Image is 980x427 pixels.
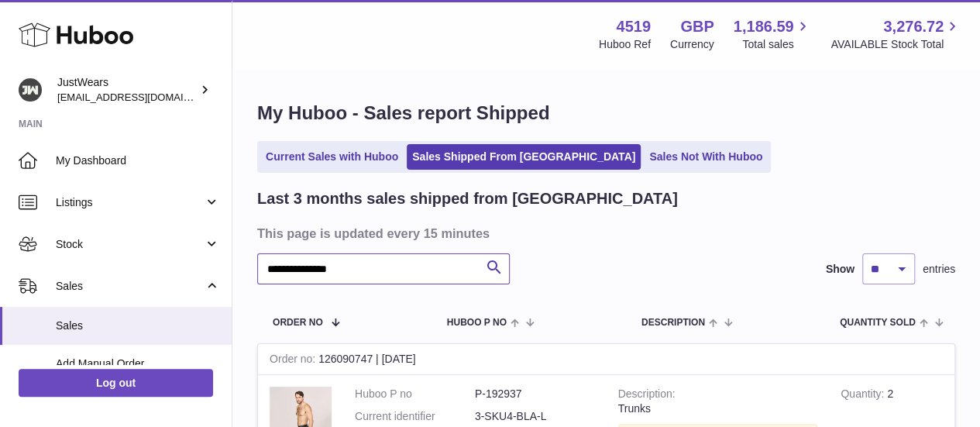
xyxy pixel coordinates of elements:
[56,195,204,210] span: Listings
[644,144,768,170] a: Sales Not With Huboo
[840,318,916,328] span: Quantity Sold
[641,318,705,328] span: Description
[734,16,812,52] a: 1,186.59 Total sales
[830,37,961,52] span: AVAILABLE Stock Total
[923,262,955,277] span: entries
[407,144,641,170] a: Sales Shipped From [GEOGRAPHIC_DATA]
[257,101,955,126] h1: My Huboo - Sales report Shipped
[57,91,228,103] span: [EMAIL_ADDRESS][DOMAIN_NAME]
[273,318,323,328] span: Order No
[734,16,794,37] span: 1,186.59
[616,16,651,37] strong: 4519
[258,344,954,375] div: 126090747 | [DATE]
[830,16,961,52] a: 3,276.72 AVAILABLE Stock Total
[670,37,714,52] div: Currency
[447,318,507,328] span: Huboo P no
[883,16,944,37] span: 3,276.72
[742,37,811,52] span: Total sales
[56,319,220,333] span: Sales
[475,387,595,401] dd: P-192937
[841,387,887,404] strong: Quantity
[57,75,197,105] div: JustWears
[680,16,714,37] strong: GBP
[599,37,651,52] div: Huboo Ref
[826,262,854,277] label: Show
[56,237,204,252] span: Stock
[56,153,220,168] span: My Dashboard
[260,144,404,170] a: Current Sales with Huboo
[270,353,318,369] strong: Order no
[475,409,595,424] dd: 3-SKU4-BLA-L
[257,225,951,242] h3: This page is updated every 15 minutes
[355,409,475,424] dt: Current identifier
[355,387,475,401] dt: Huboo P no
[257,188,678,209] h2: Last 3 months sales shipped from [GEOGRAPHIC_DATA]
[19,369,213,397] a: Log out
[618,387,676,404] strong: Description
[618,401,818,416] div: Trunks
[56,279,204,294] span: Sales
[19,78,42,102] img: internalAdmin-4519@internal.huboo.com
[56,356,220,371] span: Add Manual Order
